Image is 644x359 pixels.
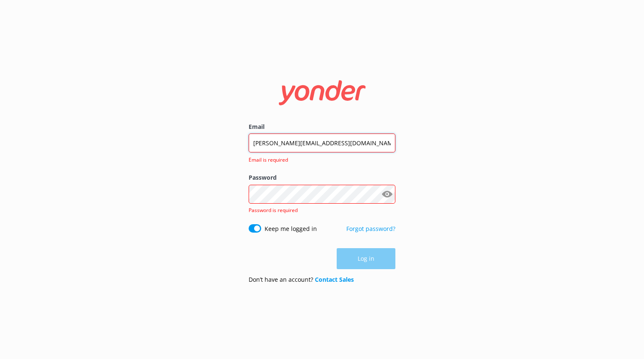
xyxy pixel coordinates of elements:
[249,275,354,284] p: Don’t have an account?
[249,122,395,131] label: Email
[249,173,395,182] label: Password
[315,275,354,283] a: Contact Sales
[249,207,298,214] span: Password is required
[346,225,395,233] a: Forgot password?
[249,134,395,152] input: user@emailaddress.com
[379,186,395,202] button: Show password
[249,156,390,164] span: Email is required
[265,224,317,233] label: Keep me logged in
